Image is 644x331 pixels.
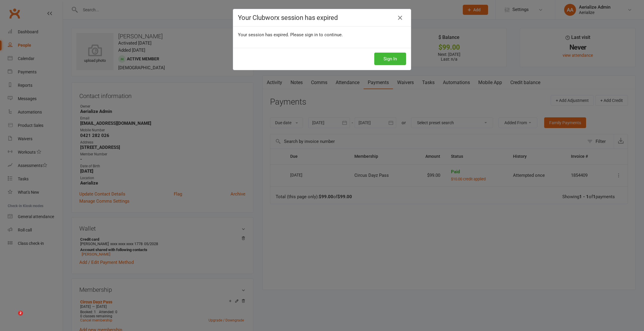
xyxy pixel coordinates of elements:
span: Your session has expired. Please sign in to continue. [238,32,343,37]
iframe: Intercom live chat [6,311,20,325]
a: Close [395,13,405,23]
h4: Your Clubworx session has expired [238,14,406,21]
span: 2 [18,311,23,316]
button: Sign In [374,53,406,65]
